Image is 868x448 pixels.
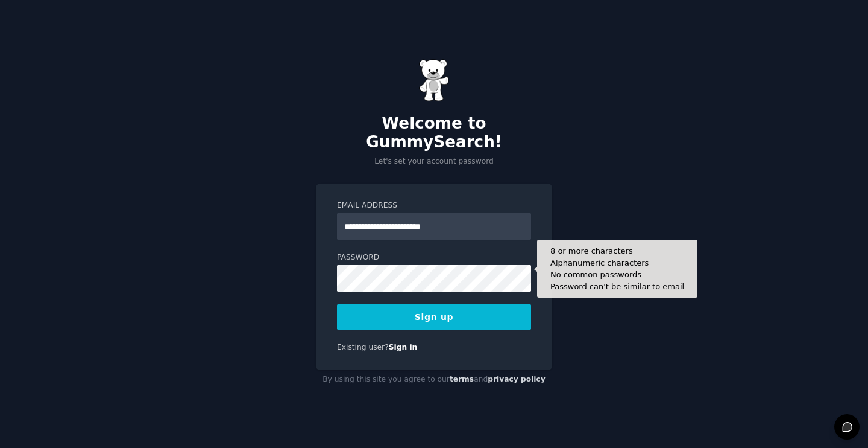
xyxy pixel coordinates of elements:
[337,200,531,211] label: Email Address
[316,156,552,167] p: Let's set your account password
[337,252,531,263] label: Password
[450,375,474,383] a: terms
[337,343,389,351] span: Existing user?
[488,375,546,383] a: privacy policy
[316,370,552,389] div: By using this site you agree to our and
[316,114,552,152] h2: Welcome to GummySearch!
[389,343,418,351] a: Sign in
[337,304,531,330] button: Sign up
[419,59,449,101] img: Gummy Bear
